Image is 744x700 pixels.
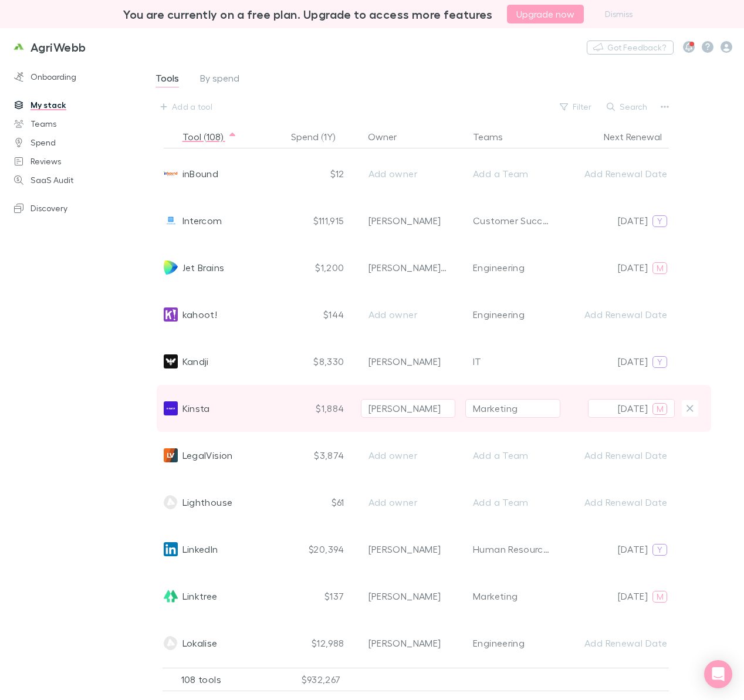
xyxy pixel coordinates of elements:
[588,258,675,277] button: [DATE]M
[154,97,219,116] button: Add a tool
[287,197,351,244] div: $111,915
[682,400,698,417] button: Delete
[361,164,455,183] button: Add owner
[182,244,225,291] span: Jet Brains
[182,125,237,148] button: Tool (108)
[287,291,351,338] div: $144
[361,258,455,277] button: [PERSON_NAME] [PERSON_NAME]
[280,668,362,691] div: $932,267
[164,589,178,603] img: Linktree's Logo
[577,493,675,512] button: Add Renewal Date
[2,67,149,86] a: Onboarding
[465,446,560,465] button: Add a Team
[361,587,455,606] button: [PERSON_NAME]
[287,526,351,573] div: $20,394
[657,404,664,414] span: M
[368,542,441,556] div: [PERSON_NAME]
[287,150,351,197] div: $12
[12,40,26,54] img: AgriWebb's Logo
[361,305,455,324] button: Add owner
[465,399,560,418] button: Marketing
[361,634,455,652] button: [PERSON_NAME]
[657,263,664,273] span: M
[287,479,351,526] div: $61
[182,291,218,338] span: kahoot!
[164,354,178,368] img: Kandji's Logo
[465,634,560,652] button: Engineering
[31,40,86,54] h3: AgriWebb
[182,573,218,620] span: Linktree
[618,542,648,556] p: [DATE]
[577,634,675,652] button: Add Renewal Date
[577,164,675,183] button: Add Renewal Date
[465,352,560,371] button: IT
[473,495,529,509] div: Add a Team
[2,96,149,114] a: My stack
[618,589,648,603] p: [DATE]
[657,545,662,555] span: Y
[291,125,349,148] button: Spend (1Y)
[465,305,560,324] button: Engineering
[473,542,552,556] div: Human Resources
[473,214,552,228] div: Customer Success + Sales
[287,432,351,479] div: $3,874
[2,171,149,190] a: SaaS Audit
[473,167,529,181] div: Add a Team
[368,448,448,462] div: Add owner
[473,261,525,275] div: Engineering
[182,620,218,667] span: Lokalise
[361,493,455,512] button: Add owner
[368,307,448,322] div: Add owner
[588,352,675,371] button: [DATE]Y
[182,150,219,197] span: inBound
[182,197,222,244] span: Intercom
[473,307,525,322] div: Engineering
[182,526,218,573] span: LinkedIn
[287,338,351,385] div: $8,330
[164,167,178,181] img: inBound's Logo
[465,540,560,559] button: Human Resources
[554,100,598,114] button: Filter
[473,354,482,368] div: IT
[368,354,441,368] div: [PERSON_NAME]
[287,385,351,432] div: $1,884
[2,133,149,152] a: Spend
[368,125,411,148] button: Owner
[361,540,455,559] button: [PERSON_NAME]
[182,385,210,432] span: Kinsta
[164,495,178,509] img: Lighthouse's Logo
[588,399,675,418] button: [DATE]M
[604,125,676,148] button: Next Renewal
[368,589,441,603] div: [PERSON_NAME]
[2,114,149,133] a: Teams
[164,542,178,556] img: LinkedIn's Logo
[200,72,239,87] span: By spend
[598,7,640,21] button: Dismiss
[588,211,675,230] button: [DATE]Y
[465,258,560,277] button: Engineering
[473,636,525,650] div: Engineering
[155,72,179,87] span: Tools
[465,587,560,606] button: Marketing
[182,432,233,479] span: LegalVision
[182,338,209,385] span: Kandji
[164,448,178,462] img: LegalVision's Logo
[588,540,675,559] button: [DATE]Y
[465,493,560,512] button: Add a Team
[465,211,560,230] button: Customer Success+ Sales
[163,668,280,691] div: 108 tools
[473,589,518,603] div: Marketing
[657,216,662,226] span: Y
[577,446,675,465] button: Add Renewal Date
[473,401,518,415] div: Marketing
[172,100,212,114] div: Add a tool
[618,401,648,415] p: [DATE]
[601,100,654,114] button: Search
[473,125,517,148] button: Teams
[588,587,675,606] button: [DATE]M
[287,573,351,620] div: $137
[618,261,648,275] p: [DATE]
[182,479,233,526] span: Lighthouse
[2,152,149,171] a: Reviews
[368,214,441,228] div: [PERSON_NAME]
